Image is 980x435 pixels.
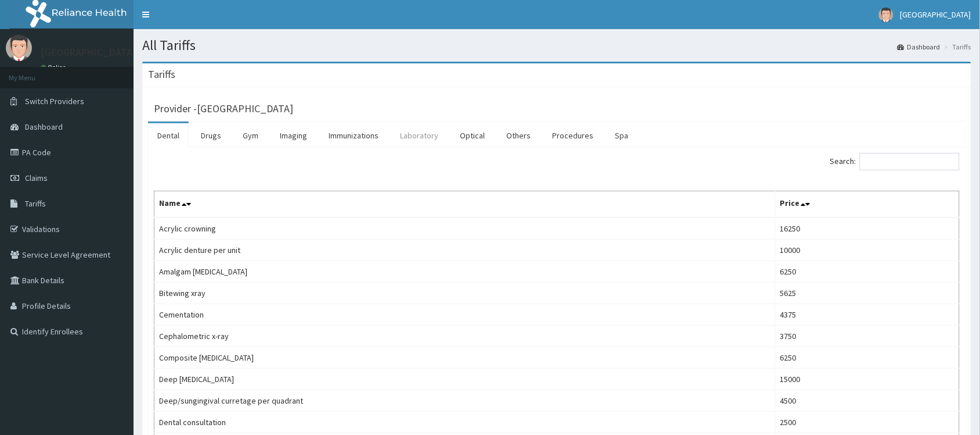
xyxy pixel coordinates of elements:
li: Tariffs [942,42,971,52]
input: Search: [860,153,960,170]
td: 16250 [775,217,959,240]
td: 10000 [775,240,959,261]
td: 2500 [775,412,959,433]
a: Others [497,123,540,148]
h3: Tariffs [148,69,175,80]
a: Imaging [271,123,316,148]
img: User Image [879,8,893,22]
a: Gym [233,123,268,148]
td: Composite [MEDICAL_DATA] [154,347,776,369]
td: 4375 [775,304,959,326]
span: Claims [25,173,48,183]
td: 5625 [775,283,959,304]
td: Deep/sungingival curretage per quadrant [154,390,776,412]
td: Acrylic crowning [154,217,776,240]
a: Optical [451,123,494,148]
td: Cephalometric x-ray [154,326,776,347]
a: Spa [606,123,637,148]
td: 4500 [775,390,959,412]
a: Dashboard [898,42,941,52]
td: Acrylic denture per unit [154,240,776,261]
td: 3750 [775,326,959,347]
span: Switch Providers [25,96,84,106]
td: 15000 [775,369,959,390]
a: Laboratory [391,123,448,148]
a: Procedures [543,123,603,148]
span: Tariffs [25,198,46,209]
img: User Image [6,35,32,61]
a: Online [41,63,69,72]
a: Immunizations [319,123,388,148]
td: Cementation [154,304,776,326]
td: Amalgam [MEDICAL_DATA] [154,261,776,283]
h1: All Tariffs [142,38,971,53]
h3: Provider - [GEOGRAPHIC_DATA] [154,104,293,114]
span: [GEOGRAPHIC_DATA] [900,9,971,20]
span: Dashboard [25,122,63,132]
td: Deep [MEDICAL_DATA] [154,369,776,390]
td: Bitewing xray [154,283,776,304]
td: 6250 [775,347,959,369]
label: Search: [830,153,960,170]
p: [GEOGRAPHIC_DATA] [41,47,136,58]
td: Dental consultation [154,412,776,433]
td: 6250 [775,261,959,283]
a: Drugs [192,123,230,148]
th: Name [154,191,776,218]
a: Dental [148,123,189,148]
th: Price [775,191,959,218]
